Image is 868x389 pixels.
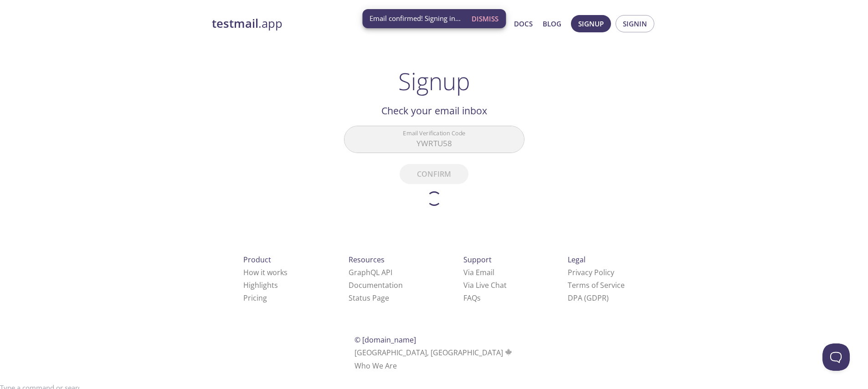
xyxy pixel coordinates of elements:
a: Pricing [243,293,267,303]
span: Legal [568,255,586,265]
button: Dismiss [468,10,502,27]
a: Status Page [349,293,389,303]
a: Via Email [463,267,494,277]
iframe: Help Scout Beacon - Open [822,343,850,371]
span: Signup [578,18,604,30]
a: testmail.app [212,16,426,31]
a: Documentation [349,280,403,290]
a: Privacy Policy [568,267,614,277]
button: Signin [616,15,654,32]
h1: Signup [398,67,470,95]
span: s [477,293,481,303]
a: Blog [543,18,561,30]
span: Support [463,255,492,265]
span: Resources [349,255,385,265]
span: [GEOGRAPHIC_DATA], [GEOGRAPHIC_DATA] [354,348,514,358]
a: Who We Are [354,361,397,371]
a: Docs [514,18,533,30]
span: © [DOMAIN_NAME] [354,335,416,345]
a: Terms of Service [568,280,625,290]
a: GraphQL API [349,267,392,277]
a: How it works [243,267,288,277]
span: Product [243,255,271,265]
span: Dismiss [472,13,498,25]
a: FAQ [463,293,481,303]
span: Signin [623,18,647,30]
a: DPA (GDPR) [568,293,609,303]
button: Signup [571,15,611,32]
span: Email confirmed! Signing in... [370,14,461,23]
h2: Check your email inbox [344,103,524,118]
a: Highlights [243,280,278,290]
strong: testmail [212,15,258,31]
a: Via Live Chat [463,280,507,290]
